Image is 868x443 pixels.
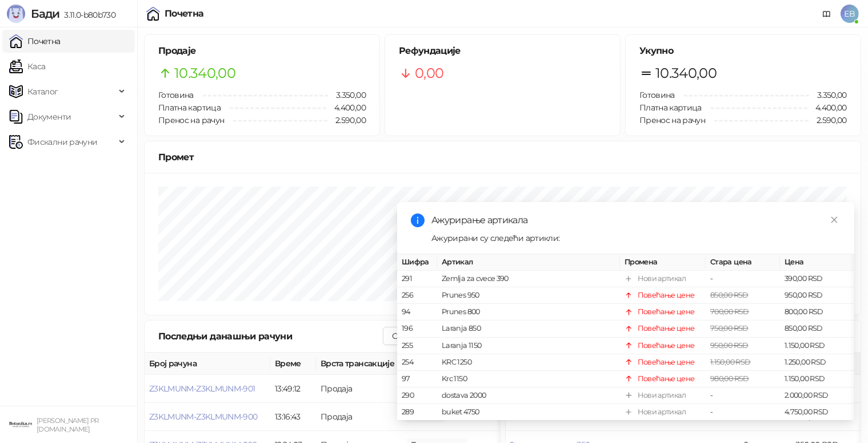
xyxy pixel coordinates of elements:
[158,329,383,343] div: Последњи данашњи рачуни
[710,307,749,316] span: 700,00 RSD
[780,404,854,421] td: 4.750,00 RSD
[638,406,686,418] div: Нови артикал
[780,321,854,337] td: 850,00 RSD
[149,383,255,394] button: Z3KLMUNM-Z3KLMUNM-901
[780,304,854,321] td: 800,00 RSD
[316,353,402,375] th: Врста трансакције
[397,371,437,387] td: 97
[397,304,437,321] td: 94
[780,371,854,387] td: 1.150,00 RSD
[59,10,115,20] span: 3.11.0-b80b730
[710,358,750,366] span: 1.150,00 RSD
[316,403,402,431] td: Продаја
[37,417,99,433] small: [PERSON_NAME] PR [DOMAIN_NAME]
[431,232,841,244] div: Ажурирани су следећи артикли:
[149,412,258,422] button: Z3KLMUNM-Z3KLMUNM-900
[828,213,841,226] a: Close
[639,44,847,58] h5: Укупно
[638,273,686,284] div: Нови артикал
[397,337,437,354] td: 255
[780,271,854,287] td: 390,00 RSD
[639,102,702,113] span: Платна картица
[397,404,437,421] td: 289
[780,287,854,304] td: 950,00 RSD
[437,304,620,321] td: Prunes 800
[397,254,437,271] th: Шифра
[437,404,620,421] td: buket 4750
[158,150,847,164] div: Промет
[841,5,859,23] span: EB
[437,287,620,304] td: Prunes 950
[437,321,620,337] td: Laranja 850
[780,387,854,404] td: 2.000,00 RSD
[27,130,97,153] span: Фискални рачуни
[158,44,366,58] h5: Продаје
[437,271,620,287] td: Zemlja za cvece 390
[397,271,437,287] td: 291
[9,30,61,53] a: Почетна
[397,354,437,371] td: 254
[328,89,366,101] span: 3.350,00
[437,354,620,371] td: KRC 1250
[437,387,620,404] td: dostava 2000
[383,327,486,345] button: Сви данашњи рачуни
[158,90,194,100] span: Готовина
[780,337,854,354] td: 1.150,00 RSD
[7,5,25,23] img: Logo
[437,337,620,354] td: Laranja 1150
[638,290,695,301] div: Повећање цене
[809,114,847,126] span: 2.590,00
[411,213,425,227] span: info-circle
[399,44,606,58] h5: Рефундације
[639,90,675,100] span: Готовина
[638,339,695,351] div: Повећање цене
[158,102,221,113] span: Платна картица
[706,254,780,271] th: Стара цена
[326,101,366,114] span: 4.400,00
[165,9,204,18] div: Почетна
[638,323,695,334] div: Повећање цене
[655,62,717,84] span: 10.340,00
[710,291,749,299] span: 850,00 RSD
[639,115,705,125] span: Пренос на рачун
[809,89,847,101] span: 3.350,00
[437,371,620,387] td: Krc 1150
[397,387,437,404] td: 290
[830,216,838,224] span: close
[415,62,443,84] span: 0,00
[710,341,749,349] span: 950,00 RSD
[174,62,235,84] span: 10.340,00
[620,254,706,271] th: Промена
[158,115,224,125] span: Пренос на рачун
[270,353,316,375] th: Време
[270,403,316,431] td: 13:16:43
[9,55,45,78] a: Каса
[9,413,32,436] img: 64x64-companyLogo-0e2e8aaa-0bd2-431b-8613-6e3c65811325.png
[807,101,847,114] span: 4.400,00
[27,80,58,103] span: Каталог
[818,5,836,23] a: Документација
[780,354,854,371] td: 1.250,00 RSD
[706,387,780,404] td: -
[710,324,749,333] span: 750,00 RSD
[638,390,686,401] div: Нови артикал
[710,374,749,383] span: 980,00 RSD
[437,254,620,271] th: Артикал
[431,213,841,227] div: Ажурирање артикала
[27,105,71,128] span: Документи
[638,306,695,318] div: Повећање цене
[31,7,59,21] span: Бади
[145,353,270,375] th: Број рачуна
[638,373,695,385] div: Повећање цене
[397,287,437,304] td: 256
[327,114,366,126] span: 2.590,00
[706,404,780,421] td: -
[780,254,854,271] th: Цена
[270,375,316,403] td: 13:49:12
[706,271,780,287] td: -
[316,375,402,403] td: Продаја
[638,357,695,368] div: Повећање цене
[397,321,437,337] td: 196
